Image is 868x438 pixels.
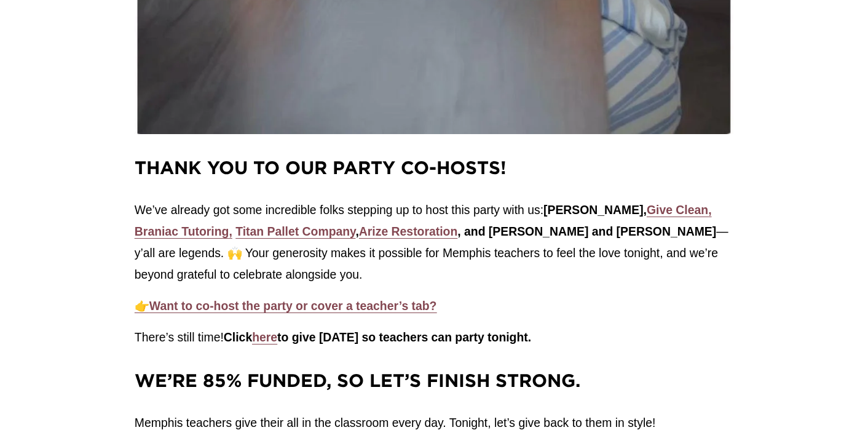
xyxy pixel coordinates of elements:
a: Give Clean, [647,203,712,217]
strong: Want to co-host the party or cover a teacher’s tab? [149,299,437,313]
a: Braniac Tutoring, [135,225,232,238]
a: here [252,330,277,344]
strong: [PERSON_NAME], [543,203,647,217]
strong: to give [DATE] so teachers can party tonight. [277,330,531,344]
strong: , [708,203,711,217]
a: 👉Want to co-host the party or cover a teacher’s tab? [135,299,437,313]
strong: 👉 [135,299,149,313]
strong: Thank You to Our Party Co-hosts! [135,157,507,177]
a: Titan Pallet Company [235,225,355,238]
strong: Braniac Tutoring [135,225,229,238]
a: Arize Restoration [359,225,457,238]
strong: Give Clean [647,203,708,217]
strong: , and [PERSON_NAME] and [PERSON_NAME] [457,225,716,238]
p: We’ve already got some incredible folks stepping up to host this party with us: —y’all are legend... [135,199,733,285]
p: Memphis teachers give their all in the classroom every day. Tonight, let’s give back to them in s... [135,412,733,434]
strong: Click [224,330,252,344]
p: There’s still time! [135,327,733,348]
strong: , [229,225,232,238]
strong: , [355,225,358,238]
strong: We’re 85% funded, so let’s finish strong. [135,370,580,390]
